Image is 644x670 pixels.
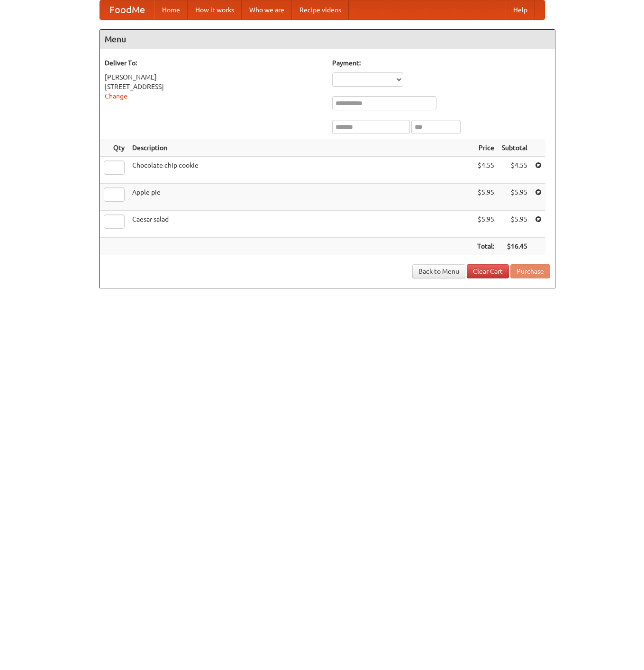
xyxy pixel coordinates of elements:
[498,157,531,184] td: $4.55
[510,264,550,278] button: Purchase
[105,72,323,82] div: [PERSON_NAME]
[105,82,323,91] div: [STREET_ADDRESS]
[412,264,465,278] a: Back to Menu
[292,0,349,19] a: Recipe videos
[467,264,509,278] a: Clear Cart
[498,211,531,238] td: $5.95
[154,0,188,19] a: Home
[105,92,127,100] a: Change
[105,58,323,68] h5: Deliver To:
[506,0,535,19] a: Help
[128,139,473,157] th: Description
[473,139,498,157] th: Price
[128,184,473,211] td: Apple pie
[473,157,498,184] td: $4.55
[100,0,154,19] a: FoodMe
[498,139,531,157] th: Subtotal
[188,0,242,19] a: How it works
[100,30,555,49] h4: Menu
[128,157,473,184] td: Chocolate chip cookie
[498,238,531,255] th: $16.45
[473,211,498,238] td: $5.95
[473,238,498,255] th: Total:
[128,211,473,238] td: Caesar salad
[100,139,128,157] th: Qty
[498,184,531,211] td: $5.95
[242,0,292,19] a: Who we are
[332,58,550,68] h5: Payment:
[473,184,498,211] td: $5.95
